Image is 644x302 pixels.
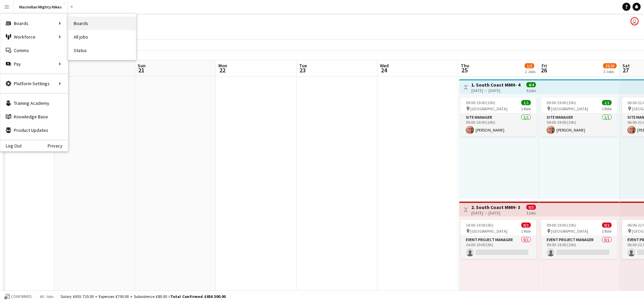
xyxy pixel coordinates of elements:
span: 1 Role [521,229,531,234]
a: Status [68,44,136,57]
a: Log Out [0,143,22,148]
span: Sat [622,63,630,69]
a: Boards [68,17,136,30]
h3: 2. South Coast MMH- 3 day role [471,204,522,210]
button: Macmillan Mighty Hikes [14,0,68,14]
div: [DATE] → [DATE] [471,88,522,93]
a: All jobs [68,30,136,44]
span: 1/1 [602,100,612,105]
a: Privacy [48,143,68,148]
div: 3 Jobs [603,69,616,74]
span: 0/3 [526,205,536,210]
span: 27 [621,66,630,74]
div: Boards [0,17,68,30]
a: Training Academy [0,96,68,110]
span: 1/2 [525,63,534,68]
span: Mon [218,63,227,69]
div: Workforce [0,30,68,44]
span: 09:00-19:00 (10h) [466,100,495,105]
span: 22/23 [603,63,617,68]
span: [GEOGRAPHIC_DATA] [470,229,507,234]
div: 2 Jobs [525,69,535,74]
div: Salary £655 720.00 + Expenses £700.00 + Subsistence £80.00 = [61,294,225,299]
span: 24 [379,66,389,74]
span: 25 [460,66,469,74]
span: Thu [461,63,469,69]
h3: 1. South Coast MMH- 4 day role [471,82,522,88]
div: Platform Settings [0,77,68,90]
span: [GEOGRAPHIC_DATA] [551,229,588,234]
app-card-role: Site Manager1/109:00-19:00 (10h)[PERSON_NAME] [460,114,536,137]
span: 09:00-19:00 (10h) [547,100,576,105]
span: Fri [542,63,547,69]
span: 1/1 [521,100,531,105]
span: [GEOGRAPHIC_DATA] [470,106,507,111]
span: Wed [380,63,389,69]
app-job-card: 09:00-19:00 (10h)1/1 [GEOGRAPHIC_DATA]1 RoleSite Manager1/109:00-19:00 (10h)[PERSON_NAME] [541,97,617,137]
span: 23 [298,66,307,74]
span: 0/1 [602,223,612,228]
span: 0/1 [521,223,531,228]
app-job-card: 09:00-19:00 (10h)0/1 [GEOGRAPHIC_DATA]1 RoleEvent Project Manager0/109:00-19:00 (10h) [541,220,617,259]
span: 21 [137,66,146,74]
span: 4/4 [526,82,536,87]
span: [GEOGRAPHIC_DATA] [551,106,588,111]
span: 1 Role [602,229,612,234]
a: Knowledge Base [0,110,68,123]
a: Comms [0,44,68,57]
span: Confirmed [11,294,32,299]
span: 14:00-19:00 (5h) [466,223,493,228]
span: 1 Role [521,106,531,111]
span: Tue [299,63,307,69]
span: All jobs [39,294,55,299]
app-user-avatar: Liz Sutton [630,17,639,25]
div: 3 jobs [526,210,536,215]
span: 22 [217,66,227,74]
app-card-role: Event Project Manager0/109:00-19:00 (10h) [541,236,617,259]
app-card-role: Site Manager1/109:00-19:00 (10h)[PERSON_NAME] [541,114,617,137]
app-job-card: 14:00-19:00 (5h)0/1 [GEOGRAPHIC_DATA]1 RoleEvent Project Manager0/114:00-19:00 (5h) [460,220,536,259]
app-card-role: Event Project Manager0/114:00-19:00 (5h) [460,236,536,259]
span: 1 Role [602,106,612,111]
a: Product Updates [0,123,68,137]
span: 09:00-19:00 (10h) [547,223,576,228]
span: 26 [541,66,547,74]
span: Total Confirmed £656 500.00 [170,294,225,299]
div: Pay [0,57,68,71]
span: Sun [138,63,146,69]
button: Confirmed [3,293,33,300]
div: 4 jobs [526,87,536,93]
div: [DATE] → [DATE] [471,210,522,215]
app-job-card: 09:00-19:00 (10h)1/1 [GEOGRAPHIC_DATA]1 RoleSite Manager1/109:00-19:00 (10h)[PERSON_NAME] [460,97,536,137]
